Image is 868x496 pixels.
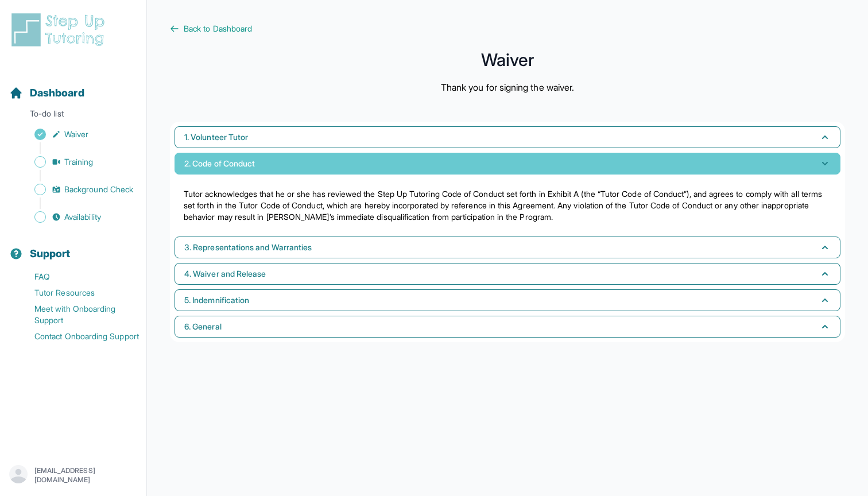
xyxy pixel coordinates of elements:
[5,67,142,106] button: Dashboard
[184,294,249,306] span: 5. Indemnification
[184,158,255,169] span: 2. Code of Conduct
[175,289,840,311] button: 5. Indemnification
[9,181,146,197] a: Background Check
[184,242,312,253] span: 3. Representations and Warranties
[175,263,840,285] button: 4. Waiver and Release
[30,246,71,262] span: Support
[64,156,94,168] span: Training
[5,227,142,266] button: Support
[64,184,133,195] span: Background Check
[170,53,845,67] h1: Waiver
[170,23,845,34] a: Back to Dashboard
[34,466,137,485] p: [EMAIL_ADDRESS][DOMAIN_NAME]
[175,237,840,258] button: 3. Representations and Warranties
[9,85,84,101] a: Dashboard
[9,285,146,301] a: Tutor Resources
[175,316,840,338] button: 6. General
[9,209,146,225] a: Availability
[9,328,146,344] a: Contact Onboarding Support
[175,153,840,175] button: 2. Code of Conduct
[441,80,574,94] p: Thank you for signing the waiver.
[9,301,146,328] a: Meet with Onboarding Support
[9,154,146,170] a: Training
[5,108,142,124] p: To-do list
[9,126,146,142] a: Waiver
[184,268,266,280] span: 4. Waiver and Release
[9,269,146,285] a: FAQ
[175,126,840,148] button: 1. Volunteer Tutor
[64,211,101,223] span: Availability
[64,129,88,140] span: Waiver
[184,188,831,223] p: Tutor acknowledges that he or she has reviewed the Step Up Tutoring Code of Conduct set forth in ...
[30,85,84,101] span: Dashboard
[9,465,137,486] button: [EMAIL_ADDRESS][DOMAIN_NAME]
[184,321,222,332] span: 6. General
[184,23,252,34] span: Back to Dashboard
[239,200,322,210] a: Tutor Code of Conduct
[184,131,248,143] span: 1. Volunteer Tutor
[9,11,111,48] img: logo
